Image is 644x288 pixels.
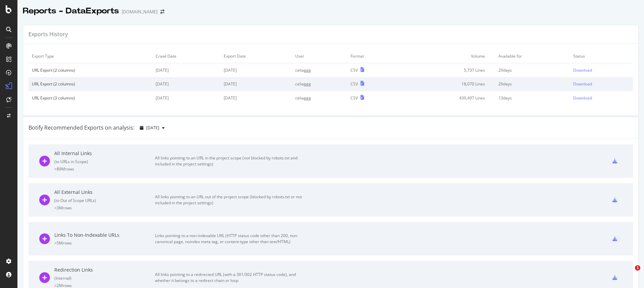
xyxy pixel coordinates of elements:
div: CSV [351,95,358,101]
div: All links pointing to an URL out of the project scope (blocked by robots.txt or not included in t... [155,194,306,206]
td: [DATE] [220,77,292,91]
td: Crawl Date [152,49,220,63]
div: csv-export [612,236,617,241]
div: All links pointing to a redirected URL (with a 301/302 HTTP status code), and whether it belongs ... [155,272,306,284]
td: [DATE] [152,91,220,105]
td: [DATE] [152,77,220,91]
div: URL Export (2 columns) [32,67,149,73]
a: Download [573,81,630,87]
td: Volume [398,49,495,63]
div: [DOMAIN_NAME] [122,8,158,15]
td: 13 days [495,91,570,105]
div: Links pointing to a non-indexable URL (HTTP status code other than 200, non-canonical page, noind... [155,233,306,245]
div: csv-export [612,198,617,202]
div: ( to URLs in Scope ) [54,159,155,164]
div: arrow-right-arrow-left [160,9,164,14]
div: Reports - DataExports [23,5,119,17]
div: = 3M rows [54,205,155,211]
td: 5,737 Lines [398,63,495,77]
td: 29 days [495,77,570,91]
td: 29 days [495,63,570,77]
div: Exports History [29,30,68,38]
div: CSV [351,81,358,87]
td: User [292,49,347,63]
div: ( Internal ) [54,275,155,281]
a: Download [573,95,630,101]
div: Links To Non-Indexable URLs [54,232,155,238]
div: ( to Out of Scope URLs ) [54,198,155,203]
td: Export Type [29,49,152,63]
iframe: Intercom live chat [621,265,637,281]
div: Download [573,81,592,87]
td: Available for [495,49,570,63]
button: [DATE] [137,123,167,133]
div: Download [573,67,592,73]
td: 18,070 Lines [398,77,495,91]
div: All links pointing to an URL in the project scope (not blocked by robots.txt and included in the ... [155,155,306,167]
div: Redirection Links [54,267,155,273]
a: Download [573,67,630,73]
div: = 5M rows [54,240,155,246]
div: URL Export (3 columns) [32,95,149,101]
td: Format [347,49,398,63]
td: celiaggg [292,77,347,91]
td: [DATE] [220,91,292,105]
td: [DATE] [220,63,292,77]
span: 2025 Oct. 8th [146,125,159,131]
div: All External Links [54,189,155,196]
div: URL Export (2 columns) [32,81,149,87]
div: csv-export [612,275,617,280]
div: Botify Recommended Exports on analysis: [29,124,135,132]
td: Status [570,49,633,63]
td: 439,497 Lines [398,91,495,105]
span: 1 [635,265,640,271]
td: celiaggg [292,63,347,77]
div: Download [573,95,592,101]
td: celiaggg [292,91,347,105]
div: All Internal Links [54,150,155,157]
td: Export Date [220,49,292,63]
div: = 89M rows [54,166,155,172]
td: [DATE] [152,63,220,77]
div: CSV [351,67,358,73]
div: csv-export [612,159,617,163]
